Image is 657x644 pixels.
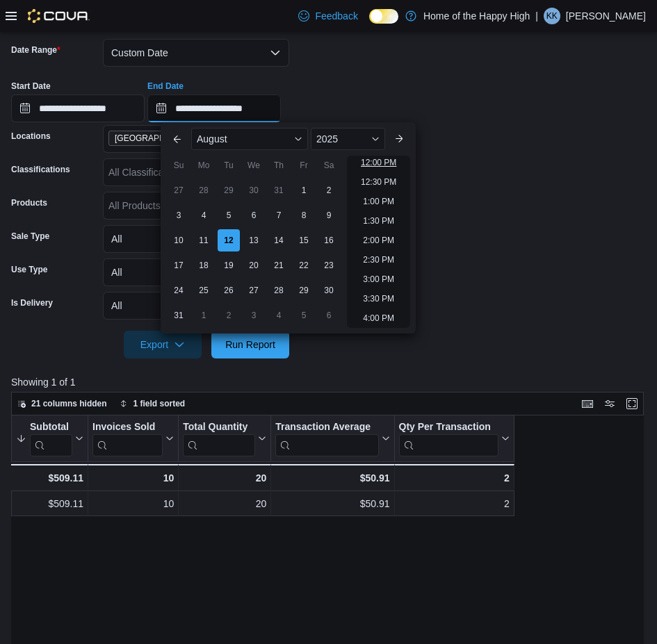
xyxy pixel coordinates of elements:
div: Total Quantity [183,421,255,456]
div: Su [168,154,190,176]
div: 2 [399,470,510,486]
span: KK [546,8,558,24]
button: All [103,292,289,320]
input: Dark Mode [369,9,398,24]
p: | [535,8,538,24]
label: Classifications [11,164,70,175]
div: Invoices Sold [92,421,163,434]
button: All [103,258,289,286]
div: day-29 [218,179,240,201]
div: day-17 [168,254,190,276]
div: $50.91 [275,470,389,486]
button: Transaction Average [275,421,389,456]
ul: Time [347,156,410,328]
div: day-14 [268,229,290,251]
li: 2:30 PM [357,251,400,268]
div: day-23 [318,254,340,276]
div: August, 2025 [166,178,341,328]
button: 21 columns hidden [12,395,113,412]
li: 2:00 PM [357,232,400,249]
div: day-16 [318,229,340,251]
div: Fr [293,154,315,176]
div: day-8 [293,204,315,226]
div: day-3 [243,304,265,327]
button: Enter fullscreen [624,395,640,412]
span: Saskatoon - City Park - Fire & Flower [108,131,241,146]
div: day-31 [168,304,190,327]
button: Previous Month [166,128,188,150]
span: 2025 [316,133,338,145]
div: Transaction Average [275,421,378,456]
li: 1:30 PM [357,213,400,229]
li: 12:30 PM [355,174,402,190]
li: 3:30 PM [357,290,400,307]
div: Button. Open the year selector. 2025 is currently selected. [311,128,385,150]
div: Qty Per Transaction [399,421,498,456]
div: day-1 [293,179,315,201]
div: day-5 [218,204,240,226]
div: 20 [183,496,266,513]
div: Transaction Average [275,421,378,434]
button: Custom Date [103,39,289,67]
div: day-29 [293,279,315,302]
div: day-24 [168,279,190,302]
button: Keyboard shortcuts [579,395,596,412]
div: day-10 [168,229,190,251]
input: Press the down key to enter a popover containing a calendar. Press the escape key to close the po... [147,94,281,122]
button: Next month [388,128,410,150]
div: day-31 [268,179,290,201]
div: Th [268,154,290,176]
span: Run Report [225,338,275,352]
div: Qty Per Transaction [399,421,498,434]
button: All [103,225,289,253]
div: day-4 [193,204,215,226]
div: day-27 [168,179,190,201]
div: day-2 [318,179,340,201]
div: day-5 [293,304,315,327]
div: 20 [183,470,266,486]
label: Use Type [11,264,47,275]
div: Sa [318,154,340,176]
div: day-6 [318,304,340,327]
li: 12:00 PM [355,154,402,171]
span: Export [132,331,193,358]
div: We [243,154,265,176]
div: Tu [218,154,240,176]
span: August [197,133,227,145]
input: Press the down key to open a popover containing a calendar. [11,94,145,122]
div: day-3 [168,204,190,226]
button: Subtotal [16,421,83,456]
p: Home of the Happy High [423,8,530,24]
img: Cova [28,9,90,23]
span: 21 columns hidden [31,398,107,409]
li: 3:00 PM [357,271,400,288]
div: day-28 [268,279,290,302]
div: day-27 [243,279,265,302]
div: Kalvin Keys [544,8,560,24]
label: Date Range [11,44,60,56]
div: day-6 [243,204,265,226]
button: Display options [601,395,618,412]
div: Subtotal [30,421,72,456]
div: day-13 [243,229,265,251]
div: day-7 [268,204,290,226]
button: Run Report [211,331,289,358]
label: Start Date [11,81,51,92]
div: Subtotal [30,421,72,434]
div: Invoices Sold [92,421,163,456]
div: day-22 [293,254,315,276]
div: Total Quantity [183,421,255,434]
div: day-12 [218,229,240,251]
div: day-19 [218,254,240,276]
div: $509.11 [16,496,83,513]
button: Qty Per Transaction [399,421,510,456]
div: day-28 [193,179,215,201]
div: day-18 [193,254,215,276]
div: $50.91 [275,496,389,513]
div: Mo [193,154,215,176]
button: 1 field sorted [114,395,191,412]
p: Showing 1 of 1 [11,375,650,389]
div: 10 [92,470,174,486]
div: day-15 [293,229,315,251]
